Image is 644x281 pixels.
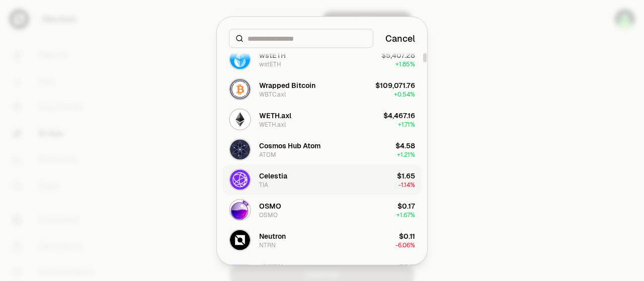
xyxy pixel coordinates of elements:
[230,79,250,99] img: WBTC.axl Logo
[230,169,250,190] img: TIA Logo
[230,200,250,220] img: OSMO Logo
[395,241,415,249] span: -6.06%
[259,241,276,249] div: NTRN
[259,120,286,128] div: WETH.axl
[223,74,421,104] button: WBTC.axl LogoWrapped BitcoinWBTC.axl$109,071.76+0.54%
[397,170,415,180] div: $1.65
[259,110,291,120] div: WETH.axl
[259,90,286,98] div: WBTC.axl
[397,201,415,211] div: $0.17
[259,150,276,158] div: ATOM
[259,201,281,211] div: OSMO
[223,225,421,255] button: NTRN LogoNeutronNTRN$0.11-6.06%
[259,170,287,180] div: Celestia
[230,139,250,159] img: ATOM Logo
[259,60,281,68] div: wstETH
[395,140,415,150] div: $4.58
[223,164,421,195] button: TIA LogoCelestiaTIA$1.65-1.14%
[223,134,421,164] button: ATOM LogoCosmos Hub AtomATOM$4.58+1.21%
[230,230,250,250] img: NTRN Logo
[385,31,415,45] button: Cancel
[396,211,415,219] span: + 1.67%
[259,261,283,271] div: dNTRN
[395,60,415,68] span: + 1.85%
[223,104,421,134] button: WETH.axl LogoWETH.axlWETH.axl$4,467.16+1.71%
[230,49,250,69] img: wstETH Logo
[397,150,415,158] span: + 1.21%
[375,80,415,90] div: $109,071.76
[259,50,286,60] div: wstETH
[394,90,415,98] span: + 0.54%
[398,120,415,128] span: + 1.71%
[383,110,415,120] div: $4,467.16
[259,80,315,90] div: Wrapped Bitcoin
[399,261,415,271] div: $0.11
[259,180,268,189] div: TIA
[381,50,415,60] div: $5,407.28
[259,211,278,219] div: OSMO
[259,140,320,150] div: Cosmos Hub Atom
[223,195,421,225] button: OSMO LogoOSMOOSMO$0.17+1.67%
[399,231,415,241] div: $0.11
[259,231,286,241] div: Neutron
[398,180,415,189] span: -1.14%
[223,44,421,74] button: wstETH LogowstETHwstETH$5,407.28+1.85%
[230,260,250,280] img: dNTRN Logo
[230,109,250,129] img: WETH.axl Logo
